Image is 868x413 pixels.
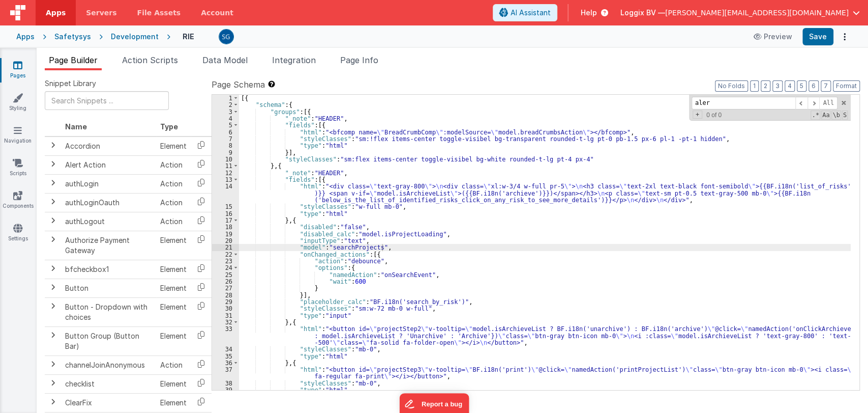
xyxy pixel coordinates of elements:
div: 26 [212,278,239,285]
span: Name [65,122,87,131]
div: 24 [212,264,239,271]
td: Element [156,374,191,393]
div: 9 [212,149,239,156]
div: 20 [212,237,239,244]
button: AI Assistant [493,4,557,21]
td: ClearFix [61,393,156,412]
span: Help [581,8,597,18]
td: Button - Dropdown with choices [61,297,156,326]
span: Type [160,122,178,131]
button: Format [833,80,860,92]
div: 23 [212,258,239,264]
div: 8 [212,142,239,149]
div: 11 [212,162,239,169]
span: CaseSensitive Search [821,111,830,120]
span: Whole Word Search [831,111,841,120]
span: RegExp Search [811,111,820,120]
div: 13 [212,176,239,183]
div: 1 [212,95,239,101]
td: Element [156,297,191,326]
div: 28 [212,292,239,298]
div: 27 [212,285,239,291]
div: Development [111,32,159,42]
td: Element [156,326,191,355]
button: Loggix BV — [PERSON_NAME][EMAIL_ADDRESS][DOMAIN_NAME] [620,8,860,18]
div: 21 [212,244,239,251]
button: Options [837,30,852,44]
span: Snippet Library [45,78,96,89]
div: Apps [16,32,35,42]
div: 12 [212,170,239,176]
button: No Folds [715,80,748,92]
td: Button Group (Button Bar) [61,326,156,355]
span: 0 of 0 [702,112,726,119]
td: Element [156,260,191,279]
td: Authorize Payment Gateway [61,231,156,260]
div: 15 [212,203,239,210]
td: Element [156,136,191,156]
div: Safetysys [54,32,91,42]
input: Search for [692,97,795,109]
div: 25 [212,271,239,278]
td: authLogin [61,174,156,193]
div: 18 [212,224,239,230]
div: 36 [212,360,239,366]
span: Integration [272,55,316,65]
td: authLoginOauth [61,193,156,212]
div: 14 [212,183,239,203]
div: 17 [212,217,239,224]
div: 29 [212,298,239,305]
td: Button [61,279,156,297]
div: 39 [212,387,239,393]
td: Element [156,231,191,260]
div: 33 [212,325,239,346]
td: Element [156,393,191,412]
button: 6 [809,80,819,92]
span: Apps [46,8,66,18]
div: 34 [212,346,239,352]
div: 31 [212,312,239,319]
button: 7 [821,80,831,92]
td: checklist [61,374,156,393]
div: 4 [212,115,239,122]
td: Alert Action [61,155,156,174]
td: Action [156,212,191,231]
div: 6 [212,129,239,135]
span: Action Scripts [122,55,178,65]
div: 38 [212,380,239,387]
button: Preview [747,29,798,45]
td: authLogout [61,212,156,231]
span: Servers [86,8,116,18]
td: Action [156,355,191,374]
button: 3 [772,80,783,92]
span: Page Info [340,55,378,65]
div: 7 [212,135,239,142]
div: 5 [212,122,239,128]
div: 2 [212,101,239,108]
div: 30 [212,305,239,312]
div: 22 [212,251,239,258]
div: 19 [212,231,239,237]
td: Action [156,174,191,193]
span: [PERSON_NAME][EMAIL_ADDRESS][DOMAIN_NAME] [665,8,849,18]
div: 37 [212,366,239,380]
span: Search In Selection [842,111,848,120]
h4: RIE [183,33,195,40]
button: 5 [797,80,806,92]
span: Data Model [202,55,248,65]
span: File Assets [137,8,181,18]
td: Element [156,279,191,297]
td: Action [156,193,191,212]
span: Alt-Enter [819,97,837,109]
td: Accordion [61,136,156,156]
div: 3 [212,108,239,115]
td: Action [156,155,191,174]
span: Page Schema [212,78,265,91]
div: 35 [212,353,239,360]
button: Save [802,28,833,45]
span: Loggix BV — [620,8,665,18]
td: bfcheckbox1 [61,260,156,279]
input: Search Snippets ... [45,91,169,110]
span: Toggel Replace mode [693,111,702,119]
div: 16 [212,210,239,217]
